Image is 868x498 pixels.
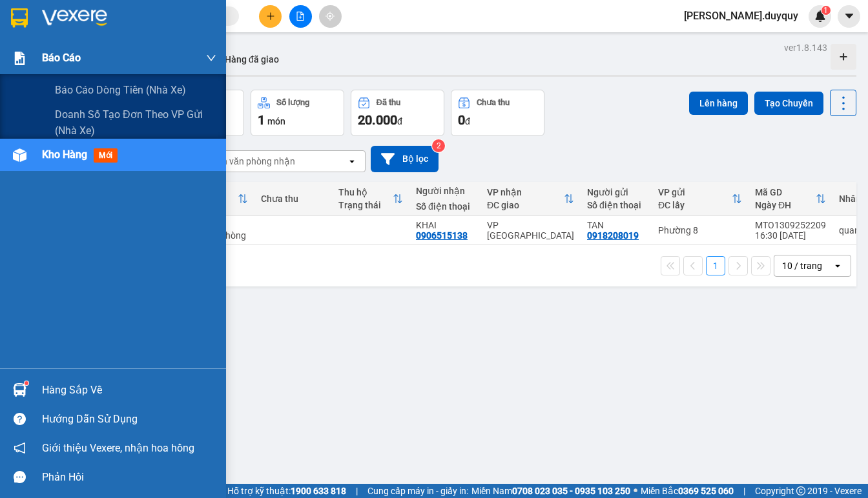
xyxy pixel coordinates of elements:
th: Toggle SortBy [652,182,749,216]
span: down [206,53,216,63]
button: aim [319,5,342,28]
sup: 2 [432,139,445,152]
div: ver 1.8.143 [784,41,827,55]
span: plus [266,12,275,21]
div: Số điện thoại [416,201,474,212]
button: plus [259,5,282,28]
div: MTO1309252209 [755,220,826,230]
div: Mã GD [755,187,816,197]
button: Bộ lọc [371,146,439,172]
sup: 1 [25,381,28,385]
span: copyright [796,486,805,495]
span: Miền Nam [471,484,630,498]
span: file-add [296,12,305,21]
strong: 0708 023 035 - 0935 103 250 [512,486,630,496]
span: 1 [258,112,265,128]
div: VP [GEOGRAPHIC_DATA] [487,220,574,241]
span: ⚪️ [634,488,637,493]
div: Hàng sắp về [42,381,216,400]
div: Ngày ĐH [755,200,816,210]
th: Toggle SortBy [332,182,409,216]
div: Đã thu [377,98,400,107]
div: Chọn văn phòng nhận [206,155,295,168]
div: VP nhận [487,187,564,197]
span: [PERSON_NAME].duyquy [674,8,809,24]
button: Đã thu20.000đ [351,90,444,136]
span: mới [94,148,118,163]
button: caret-down [838,5,860,28]
button: Lên hàng [689,92,748,115]
span: món [267,116,285,126]
img: warehouse-icon [13,148,26,162]
div: 16:30 [DATE] [755,230,826,241]
div: Người gửi [587,187,645,197]
div: ĐC giao [487,200,564,210]
span: Báo cáo dòng tiền (nhà xe) [55,82,186,98]
span: Báo cáo [42,50,81,66]
strong: 0369 525 060 [678,486,734,496]
img: solution-icon [13,52,26,65]
th: Toggle SortBy [480,182,581,216]
div: Phường 8 [658,225,742,235]
span: caret-down [843,10,855,22]
button: file-add [289,5,312,28]
div: KHAI [416,220,474,230]
div: Phản hồi [42,468,216,487]
span: 0 [458,112,465,128]
div: Trạng thái [338,200,393,210]
span: aim [325,12,335,21]
span: đ [465,116,470,126]
sup: 1 [821,6,831,15]
span: Cung cấp máy in - giấy in: [367,484,468,498]
img: warehouse-icon [13,383,26,397]
span: | [743,484,745,498]
span: message [14,471,26,483]
div: ĐC lấy [658,200,732,210]
div: Số điện thoại [587,200,645,210]
div: Chưa thu [477,98,510,107]
span: Kho hàng [42,148,87,161]
span: 1 [823,6,828,15]
span: | [356,484,358,498]
div: TAN [587,220,645,230]
span: đ [397,116,402,126]
span: question-circle [14,413,26,425]
strong: 1900 633 818 [291,486,346,496]
button: Hàng đã giao [214,44,289,75]
span: notification [14,442,26,454]
div: Chưa thu [261,194,325,204]
span: Miền Bắc [641,484,734,498]
th: Toggle SortBy [749,182,832,216]
div: Số lượng [276,98,309,107]
button: Số lượng1món [251,90,344,136]
img: logo-vxr [11,8,28,28]
img: icon-new-feature [814,10,826,22]
span: Giới thiệu Vexere, nhận hoa hồng [42,440,194,456]
button: Chưa thu0đ [451,90,544,136]
button: Tạo Chuyến [754,92,823,115]
span: Doanh số tạo đơn theo VP gửi (nhà xe) [55,106,216,139]
span: Hỗ trợ kỹ thuật: [227,484,346,498]
svg: open [832,261,843,271]
div: VP gửi [658,187,732,197]
button: 1 [706,256,725,275]
svg: open [347,156,357,166]
div: Thu hộ [338,187,393,197]
div: Tạo kho hàng mới [831,44,856,70]
span: 20.000 [358,112,397,128]
div: Người nhận [416,186,474,196]
div: 0918208019 [587,230,639,241]
div: 10 / trang [782,259,822,272]
div: Hướng dẫn sử dụng [42,410,216,429]
div: 0906515138 [416,230,468,241]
